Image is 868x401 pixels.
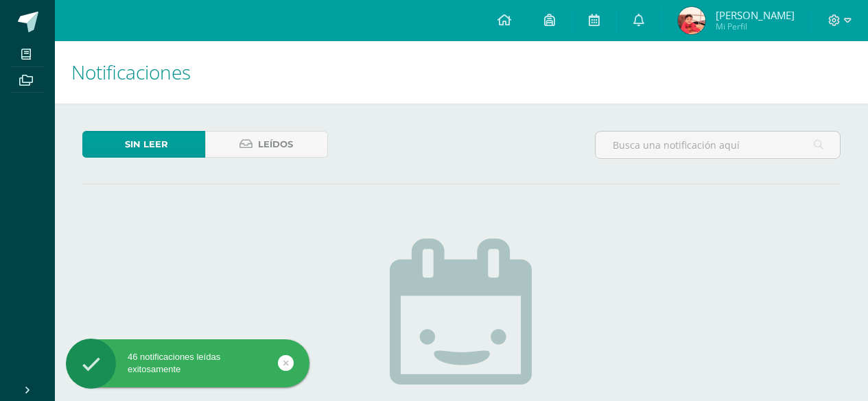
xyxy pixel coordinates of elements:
span: Mi Perfil [716,21,795,32]
a: Leídos [205,131,328,158]
span: Sin leer [125,132,168,157]
input: Busca una notificación aquí [596,132,840,158]
img: 1b355d372f5c34863a5b48ee63d37b50.png [678,7,705,34]
span: [PERSON_NAME] [716,8,795,22]
a: Sin leer [82,131,205,158]
div: 46 notificaciones leídas exitosamente [66,351,309,376]
span: Notificaciones [71,59,191,85]
span: Leídos [258,132,293,157]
